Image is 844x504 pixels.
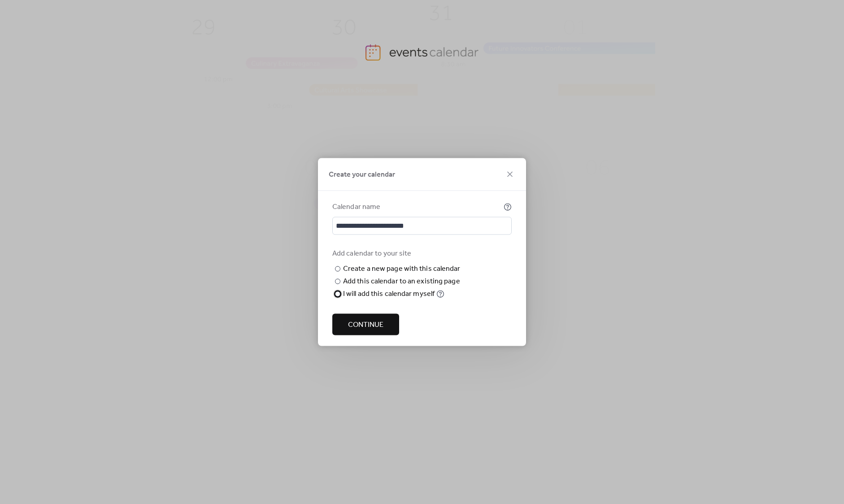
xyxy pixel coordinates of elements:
div: Calendar name [332,202,502,213]
div: Create a new page with this calendar [343,264,461,274]
div: I will add this calendar myself [343,289,435,300]
div: Add this calendar to an existing page [343,276,460,287]
div: Add calendar to your site [332,248,510,259]
button: Continue [332,314,399,335]
span: Create your calendar [329,169,395,180]
span: Continue [348,320,383,330]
